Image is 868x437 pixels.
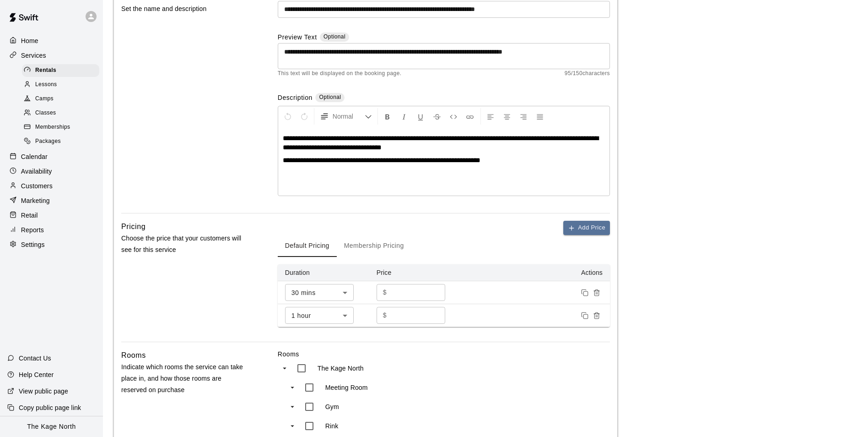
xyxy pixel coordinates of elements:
a: Camps [22,92,103,106]
button: Remove price [591,287,603,299]
button: Right Align [516,108,531,125]
th: Duration [278,264,369,281]
p: Settings [21,240,45,249]
a: Retail [7,208,96,222]
a: Marketing [7,194,96,208]
span: Optional [323,33,345,40]
a: Packages [22,135,103,149]
span: Rentals [35,66,56,75]
p: Reports [21,225,44,235]
a: Customers [7,179,96,193]
p: $ [383,311,387,320]
span: Memberships [35,123,70,132]
button: Center Align [499,108,515,125]
p: Rink [325,421,339,431]
button: Format Strikethrough [429,108,445,125]
a: Lessons [22,77,103,92]
div: Lessons [22,78,99,91]
span: Normal [333,112,365,121]
th: Actions [461,264,610,281]
div: Classes [22,107,99,120]
p: Meeting Room [325,383,368,392]
label: Preview Text [278,33,317,43]
p: Contact Us [19,354,51,363]
div: 1 hour [285,307,354,324]
div: Rentals [22,64,99,77]
div: Camps [22,93,99,105]
a: Availability [7,164,96,178]
button: Duplicate price [579,287,591,299]
span: This text will be displayed on the booking page. [278,69,402,78]
p: Retail [21,211,38,220]
button: Default Pricing [278,235,337,257]
p: The Kage North [318,364,364,373]
button: Duplicate price [579,310,591,322]
span: Optional [319,94,341,100]
th: Price [369,264,461,281]
a: Classes [22,106,103,120]
p: Calendar [21,152,48,161]
span: Lessons [35,80,57,89]
h6: Pricing [121,221,146,233]
p: Services [21,51,46,60]
a: Reports [7,223,96,237]
button: Redo [297,108,312,125]
p: View public page [19,387,68,396]
a: Home [7,34,96,48]
p: Help Center [19,370,54,379]
button: Formatting Options [316,108,376,125]
button: Add Price [563,221,610,235]
p: Customers [21,181,53,191]
button: Justify Align [532,108,548,125]
div: Packages [22,135,99,148]
button: Membership Pricing [337,235,411,257]
p: Choose the price that your customers will see for this service [121,233,248,256]
p: Set the name and description [121,3,248,15]
p: Copy public page link [19,403,81,412]
label: Rooms [278,350,610,359]
button: Left Align [483,108,498,125]
p: Availability [21,167,52,176]
h6: Rooms [121,350,146,361]
div: 30 mins [285,284,354,301]
p: Marketing [21,196,50,205]
p: Indicate which rooms the service can take place in, and how those rooms are reserved on purchase [121,361,248,396]
p: $ [383,288,387,297]
button: Insert Code [446,108,461,125]
p: Gym [325,402,339,411]
button: Undo [280,108,296,125]
button: Format Italics [396,108,412,125]
p: Home [21,36,38,45]
div: Memberships [22,121,99,134]
span: Classes [35,109,56,118]
a: Settings [7,238,96,251]
button: Insert Link [462,108,478,125]
button: Remove price [591,310,603,322]
span: 95 / 150 characters [565,69,610,78]
label: Description [278,93,313,104]
span: Packages [35,137,61,146]
a: Calendar [7,150,96,164]
a: Memberships [22,120,103,135]
a: Services [7,49,96,62]
p: The Kage North [27,422,76,432]
span: Camps [35,94,54,104]
button: Format Bold [380,108,395,125]
button: Format Underline [413,108,428,125]
a: Rentals [22,63,103,77]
